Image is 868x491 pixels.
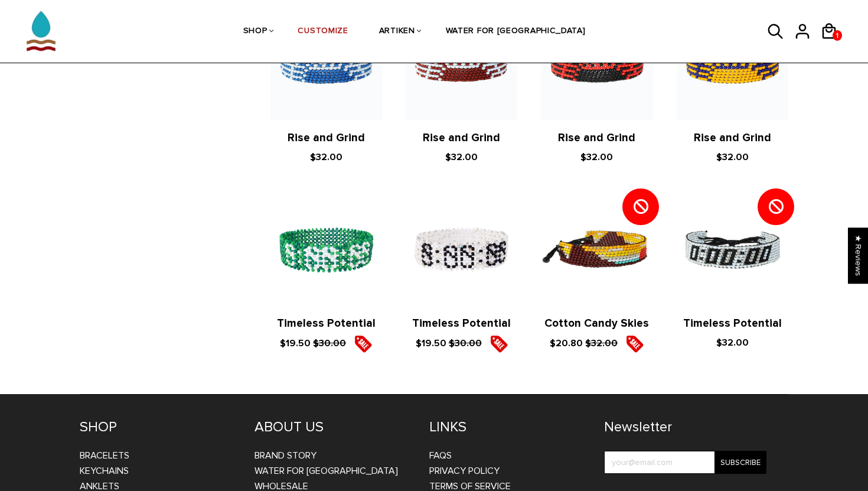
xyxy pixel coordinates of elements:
s: $32.00 [585,337,618,349]
a: Keychains [80,465,129,477]
a: Timeless Potential [683,317,782,330]
span: $32.00 [580,151,613,163]
a: FAQs [429,450,452,461]
a: Rise and Grind [423,131,500,145]
input: Subscribe [714,451,766,474]
img: sale5.png [626,335,644,353]
h4: Newsletter [604,418,766,436]
span: $32.00 [445,151,478,163]
a: Rise and Grind [558,131,635,145]
img: sale5.png [490,335,508,353]
h4: LINKS [429,418,586,436]
span: $32.00 [310,151,342,163]
span: $19.50 [280,337,311,349]
span: $32.00 [716,337,749,349]
a: CUSTOMIZE [298,1,348,63]
s: $30.00 [313,337,346,349]
a: Timeless Potential [277,317,376,330]
span: $32.00 [716,151,749,163]
div: Click to open Judge.me floating reviews tab [848,227,868,284]
span: $19.50 [416,337,446,349]
a: ARTIKEN [379,1,415,63]
a: Bracelets [80,450,129,461]
input: your@email.com [604,451,766,474]
a: Rise and Grind [694,131,771,145]
span: 1 [833,28,842,43]
a: BRAND STORY [254,450,316,461]
a: 1 [833,30,842,41]
a: Cotton Candy Skies [544,317,649,330]
a: Timeless Potential [412,317,511,330]
s: $30.00 [449,337,482,349]
h4: ABOUT US [254,418,412,436]
a: WATER FOR [GEOGRAPHIC_DATA] [254,465,398,477]
a: Rise and Grind [288,131,365,145]
a: SHOP [243,1,267,63]
a: Privacy Policy [429,465,500,477]
img: sale5.png [354,335,372,353]
span: $20.80 [550,337,583,349]
h4: SHOP [80,418,237,436]
a: WATER FOR [GEOGRAPHIC_DATA] [446,1,586,63]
